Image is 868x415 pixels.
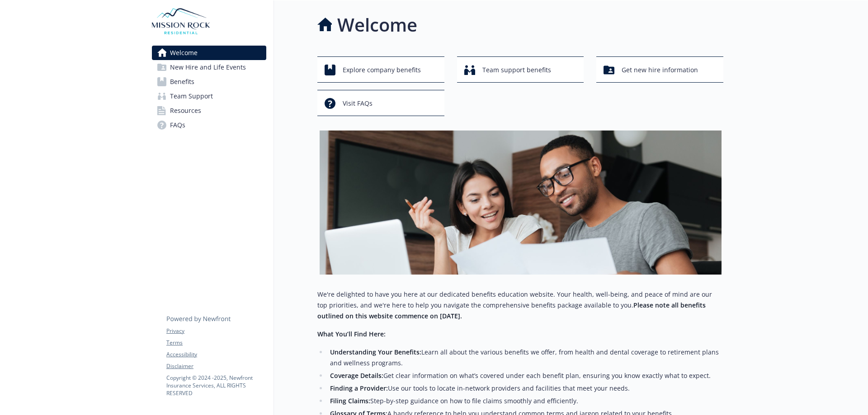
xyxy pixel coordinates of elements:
a: Accessibility [166,350,266,359]
span: Explore company benefits [343,61,421,79]
a: Privacy [166,327,266,335]
span: Team Support [170,89,213,103]
a: Disclaimer [166,362,266,370]
a: New Hire and Life Events [152,60,266,75]
strong: Filing Claims: [330,396,370,405]
li: Step-by-step guidance on how to file claims smoothly and efficiently. [327,396,723,406]
h1: Welcome [337,11,417,38]
span: New Hire and Life Events [170,60,246,75]
li: Learn all about the various benefits we offer, from health and dental coverage to retirement plan... [327,347,723,368]
span: FAQs [170,118,185,132]
p: We're delighted to have you here at our dedicated benefits education website. Your health, well-b... [317,289,723,322]
li: Get clear information on what’s covered under each benefit plan, ensuring you know exactly what t... [327,370,723,381]
button: Get new hire information [596,56,723,83]
strong: What You’ll Find Here: [317,330,386,338]
span: Get new hire information [622,61,698,79]
span: Team support benefits [482,61,551,79]
a: Benefits [152,75,266,89]
a: Resources [152,103,266,118]
img: overview page banner [320,131,722,275]
span: Visit FAQs [343,95,373,112]
button: Explore company benefits [317,56,444,83]
button: Visit FAQs [317,90,444,116]
a: Welcome [152,46,266,60]
span: Resources [170,103,201,118]
li: Use our tools to locate in-network providers and facilities that meet your needs. [327,383,723,394]
a: Terms [166,339,266,347]
a: FAQs [152,118,266,132]
strong: Finding a Provider: [330,384,388,392]
button: Team support benefits [457,56,584,83]
strong: Coverage Details: [330,371,383,380]
a: Team Support [152,89,266,103]
p: Copyright © 2024 - 2025 , Newfront Insurance Services, ALL RIGHTS RESERVED [166,374,266,397]
strong: Understanding Your Benefits: [330,348,421,356]
span: Welcome [170,46,198,60]
span: Benefits [170,75,194,89]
